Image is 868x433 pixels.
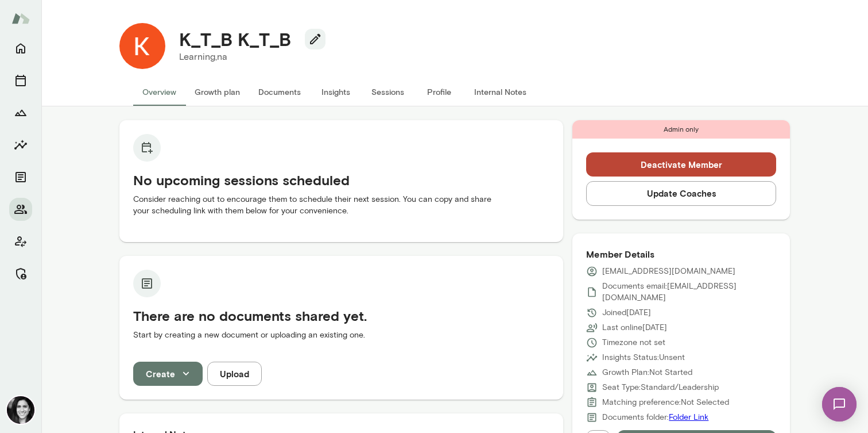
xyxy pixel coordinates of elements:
button: Profile [413,78,465,106]
h4: K_T_B K_T_B [179,28,291,50]
button: Documents [249,78,310,106]
p: Documents email: [EMAIL_ADDRESS][DOMAIN_NAME] [602,281,776,304]
img: Jamie Albers [7,396,34,424]
p: Seat Type: Standard/Leadership [602,382,719,393]
h5: There are no documents shared yet. [133,306,549,325]
a: Folder Link [669,412,708,422]
button: Sessions [362,78,413,106]
button: Manage [9,262,32,285]
button: Internal Notes [465,78,536,106]
p: Documents folder: [602,412,708,423]
button: Growth Plan [9,101,32,124]
button: Insights [310,78,362,106]
p: [EMAIL_ADDRESS][DOMAIN_NAME] [602,266,735,277]
button: Insights [9,133,32,156]
img: Mento [11,7,30,29]
button: Create [133,362,203,386]
p: Insights Status: Unsent [602,352,685,363]
button: Sessions [9,69,32,92]
button: Members [9,198,32,221]
p: Matching preference: Not Selected [602,397,729,408]
p: Start by creating a new document or uploading an existing one. [133,329,549,341]
p: Consider reaching out to encourage them to schedule their next session. You can copy and share yo... [133,194,549,217]
button: Overview [133,78,185,106]
button: Upload [207,362,262,386]
button: Deactivate Member [586,152,776,177]
h5: No upcoming sessions scheduled [133,171,549,189]
p: Learning, na [179,50,316,64]
button: Home [9,37,32,60]
h6: Member Details [586,247,776,261]
div: Admin only [572,120,790,139]
p: Growth Plan: Not Started [602,367,692,378]
button: Documents [9,166,32,189]
p: Last online [DATE] [602,322,667,334]
button: Client app [9,230,32,253]
img: K_T_B K_T_B [119,23,165,69]
p: Joined [DATE] [602,307,651,319]
button: Update Coaches [586,181,776,205]
p: Timezone not set [602,337,665,348]
button: Growth plan [185,78,249,106]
